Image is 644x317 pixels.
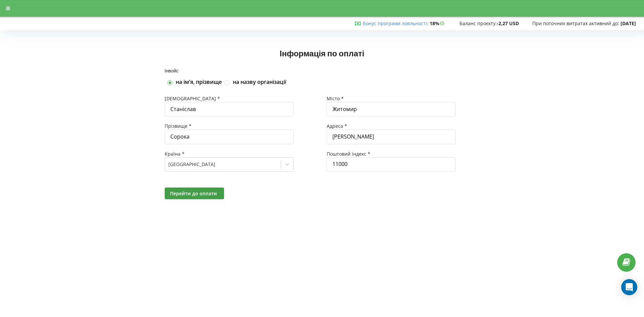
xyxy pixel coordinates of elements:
[233,78,286,86] label: на назву організації
[430,20,446,27] strong: 18%
[280,48,364,58] span: Інформація по оплаті
[165,95,220,102] span: [DEMOGRAPHIC_DATA] *
[363,20,428,27] span: :
[176,78,222,86] label: на імʼя, прізвище
[327,95,344,102] span: Місто *
[165,123,192,129] span: Прізвище *
[532,20,619,27] span: При поточних витратах активний до:
[497,20,519,27] strong: -2,27 USD
[170,190,217,197] span: Перейти до оплати
[460,20,497,27] span: Баланс проєкту:
[165,68,179,73] span: Інвойс
[363,20,427,27] a: Бонус програми лояльності
[165,151,184,157] span: Країна *
[621,20,636,27] strong: [DATE]
[327,123,347,129] span: Адреса *
[621,279,637,295] div: Open Intercom Messenger
[165,188,224,199] button: Перейти до оплати
[327,151,370,157] span: Поштовий індекс *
